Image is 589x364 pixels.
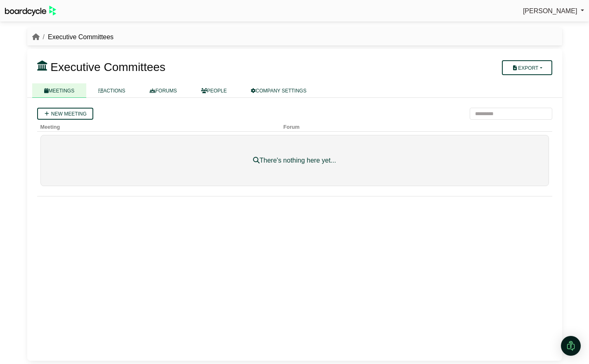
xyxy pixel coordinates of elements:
a: New meeting [37,108,93,120]
a: COMPANY SETTINGS [239,83,319,98]
th: Forum [280,120,491,132]
a: FORUMS [137,83,189,98]
th: Meeting [37,120,280,132]
a: [PERSON_NAME] [523,6,584,17]
button: Export [502,60,552,75]
span: [PERSON_NAME] [523,7,577,14]
img: BoardcycleBlackGreen-aaafeed430059cb809a45853b8cf6d952af9d84e6e89e1f1685b34bfd5cb7d64.svg [5,6,56,16]
div: There's nothing here yet... [61,155,529,166]
li: Executive Committees [40,32,114,43]
nav: breadcrumb [32,32,114,43]
a: MEETINGS [32,83,87,98]
span: Executive Committees [50,61,166,73]
a: ACTIONS [86,83,137,98]
a: PEOPLE [189,83,239,98]
div: Open Intercom Messenger [561,336,581,356]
